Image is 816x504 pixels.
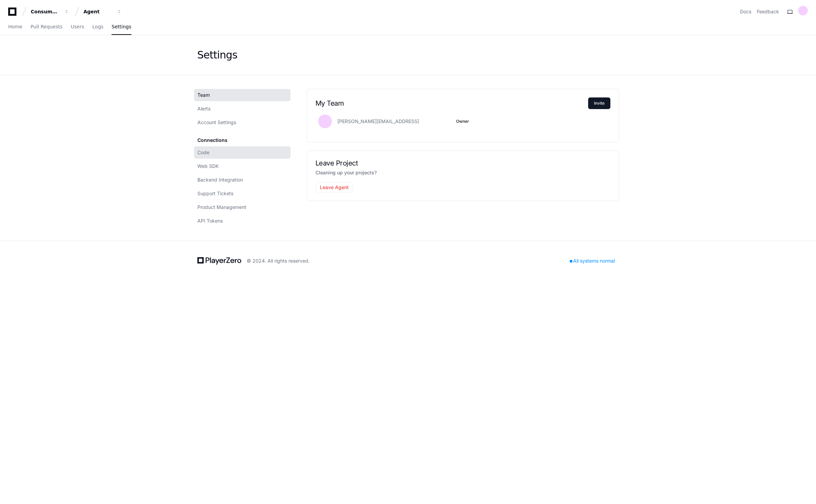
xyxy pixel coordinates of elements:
[8,25,22,29] span: Home
[588,97,610,109] button: Invite
[194,116,290,129] a: Account Settings
[315,99,588,107] h2: My Team
[740,8,751,15] a: Docs
[194,89,290,101] a: Team
[757,8,779,15] button: Feedback
[197,217,223,224] span: API Tokens
[315,182,353,193] button: Leave Agent
[197,163,219,170] span: Web SDK
[112,25,131,29] span: Settings
[197,49,237,61] div: Settings
[456,119,469,124] span: Owner
[83,8,113,15] div: Agent
[197,190,233,197] span: Support Tickets
[197,204,246,211] span: Product Management
[315,159,610,167] h2: Leave Project
[194,201,290,213] a: Product Management
[81,5,125,18] button: Agent
[30,19,62,35] a: Pull Requests
[92,25,103,29] span: Logs
[194,146,290,159] a: Code
[194,103,290,115] a: Alerts
[197,119,236,126] span: Account Settings
[92,19,103,35] a: Logs
[197,176,243,183] span: Backend Integration
[197,92,210,98] span: Team
[337,118,419,125] span: [PERSON_NAME][EMAIL_ADDRESS]
[8,19,22,35] a: Home
[31,8,60,15] div: Consumer Research AI
[194,215,290,227] a: API Tokens
[315,169,610,177] p: Cleaning up your projects?
[197,105,210,112] span: Alerts
[194,187,290,200] a: Support Tickets
[71,25,84,29] span: Users
[566,256,619,266] div: All systems normal
[28,5,72,18] button: Consumer Research AI
[71,19,84,35] a: Users
[197,149,209,156] span: Code
[247,257,310,264] div: © 2024. All rights reserved.
[194,160,290,172] a: Web SDK
[30,25,62,29] span: Pull Requests
[194,174,290,186] a: Backend Integration
[112,19,131,35] a: Settings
